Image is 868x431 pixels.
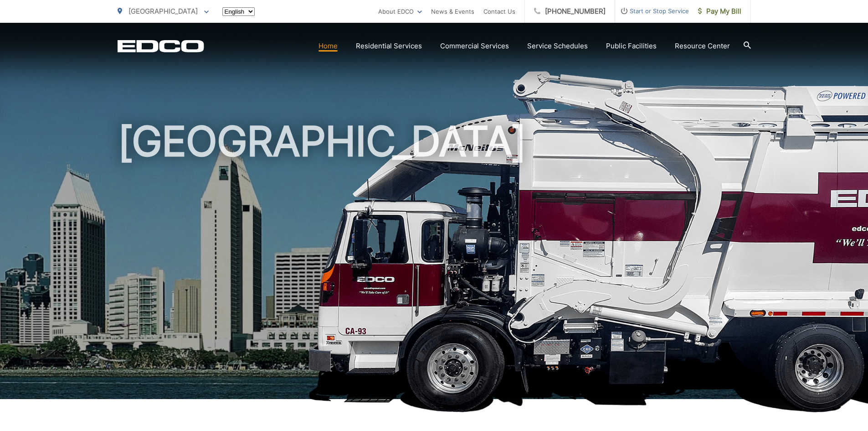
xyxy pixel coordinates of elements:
a: News & Events [431,6,474,17]
a: Public Facilities [606,41,657,52]
a: Resource Center [675,41,730,52]
span: [GEOGRAPHIC_DATA] [128,7,198,16]
a: Residential Services [356,41,422,52]
a: Commercial Services [440,41,509,52]
h1: [GEOGRAPHIC_DATA] [118,119,751,407]
a: Service Schedules [527,41,588,52]
a: Home [318,41,338,52]
select: Select a language [222,7,255,16]
a: About EDCO [378,6,422,17]
a: Contact Us [483,6,515,17]
a: EDCD logo. Return to the homepage. [118,40,204,52]
span: Pay My Bill [698,6,741,17]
